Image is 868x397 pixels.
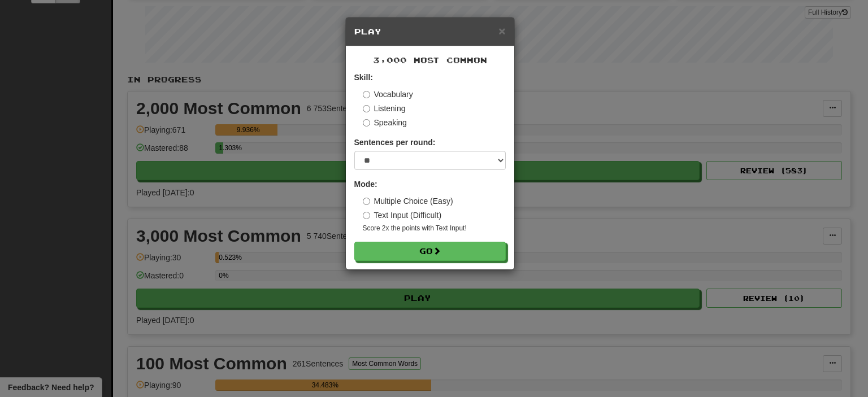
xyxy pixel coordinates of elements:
[363,105,370,112] input: Listening
[354,180,377,189] strong: Mode:
[498,25,505,37] button: Close
[373,55,487,65] span: 3,000 Most Common
[363,119,370,126] input: Speaking
[363,210,442,221] label: Text Input (Difficult)
[363,198,370,205] input: Multiple Choice (Easy)
[354,242,506,261] button: Go
[354,137,436,148] label: Sentences per round:
[498,24,505,37] span: ×
[363,224,506,233] small: Score 2x the points with Text Input !
[354,26,506,37] h5: Play
[363,91,370,98] input: Vocabulary
[363,103,406,114] label: Listening
[363,117,407,128] label: Speaking
[363,89,413,100] label: Vocabulary
[363,212,370,219] input: Text Input (Difficult)
[363,195,453,207] label: Multiple Choice (Easy)
[354,73,373,82] strong: Skill:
